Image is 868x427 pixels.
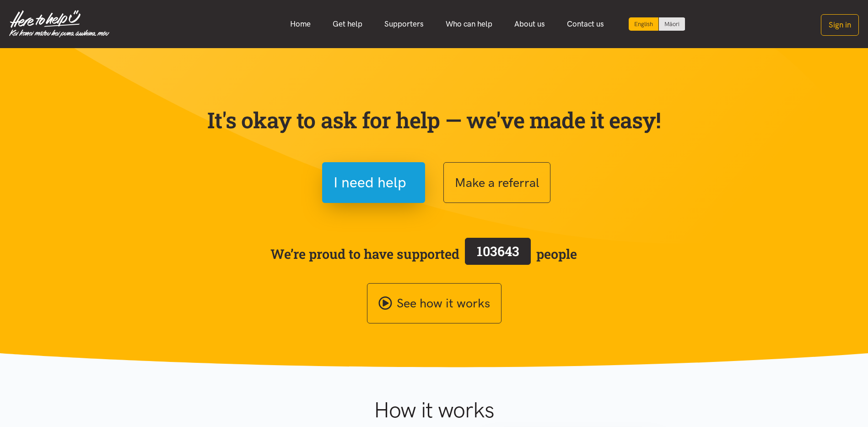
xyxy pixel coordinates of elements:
h1: How it works [285,397,583,423]
span: We’re proud to have supported people [270,236,577,272]
span: I need help [334,171,406,194]
button: Sign in [821,14,859,36]
a: See how it works [367,283,501,324]
button: Make a referral [443,162,550,203]
p: It's okay to ask for help — we've made it easy! [205,107,663,133]
a: Get help [322,14,373,34]
a: Switch to Te Reo Māori [659,17,685,31]
img: Home [9,10,109,38]
a: Home [279,14,322,34]
div: Current language [629,17,659,31]
a: Contact us [556,14,615,34]
a: Supporters [373,14,435,34]
a: Who can help [435,14,503,34]
a: About us [503,14,556,34]
div: Language toggle [629,17,685,31]
button: I need help [322,162,425,203]
a: 103643 [459,236,536,272]
span: 103643 [477,242,519,260]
